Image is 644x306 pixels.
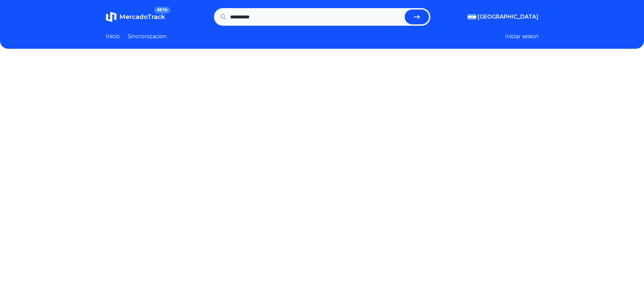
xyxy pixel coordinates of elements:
a: MercadoTrackBETA [106,12,165,22]
img: Argentina [468,14,476,20]
a: Sincronizacion [128,32,167,41]
span: MercadoTrack [119,13,165,21]
span: BETA [154,7,170,14]
img: MercadoTrack [106,12,117,22]
button: Iniciar sesion [505,32,539,41]
button: [GEOGRAPHIC_DATA] [468,13,539,21]
a: Inicio [106,32,120,41]
span: [GEOGRAPHIC_DATA] [478,13,539,21]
